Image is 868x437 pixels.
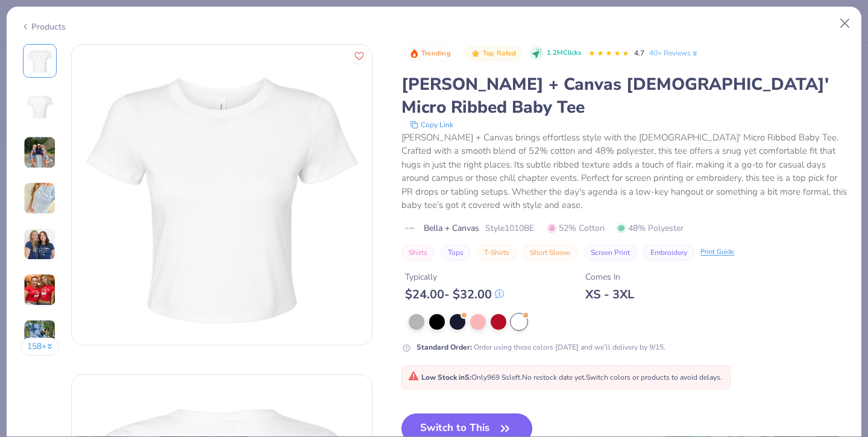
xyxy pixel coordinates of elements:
div: Typically [405,271,504,283]
span: 52% Cotton [547,222,605,234]
span: 4.7 [634,48,644,58]
button: Badge Button [464,46,522,61]
div: Comes In [585,271,634,283]
img: Front [25,46,54,75]
span: Top Rated [483,50,517,57]
img: User generated content [24,136,56,169]
button: 158+ [20,338,60,356]
span: No restock date yet. [522,373,586,382]
a: 40+ Reviews [649,48,699,58]
button: T-Shirts [477,244,517,261]
button: Shirts [401,244,435,261]
div: Print Guide [700,247,734,257]
span: Style 1010BE [485,222,534,234]
button: Screen Print [583,244,637,261]
span: Only 969 Ss left. Switch colors or products to avoid delays. [408,373,722,382]
button: Badge Button [403,46,457,61]
img: User generated content [24,274,56,306]
img: Top Rated sort [471,49,480,58]
img: User generated content [24,228,56,260]
div: $ 24.00 - $ 32.00 [405,287,504,302]
div: Order using these colors [DATE] and we’ll delivery by 9/15. [417,342,665,353]
button: Short Sleeve [523,244,577,261]
div: Products [20,20,66,33]
img: brand logo [401,224,418,233]
div: XS - 3XL [585,287,634,302]
img: User generated content [24,182,56,215]
img: Back [25,92,54,121]
img: Front [72,45,372,345]
button: copy to clipboard [406,119,457,131]
span: 1.2M Clicks [547,48,581,58]
img: User generated content [24,319,56,352]
button: Like [351,48,367,64]
div: [PERSON_NAME] + Canvas brings effortless style with the [DEMOGRAPHIC_DATA]' Micro Ribbed Baby Tee... [401,131,848,212]
div: [PERSON_NAME] + Canvas [DEMOGRAPHIC_DATA]' Micro Ribbed Baby Tee [401,73,848,119]
button: Close [834,12,857,35]
strong: Standard Order : [417,342,472,352]
span: Trending [421,50,451,57]
span: 48% Polyester [617,222,684,234]
button: Tops [441,244,471,261]
button: Embroidery [643,244,694,261]
img: Trending sort [409,49,419,58]
span: Bella + Canvas [424,222,479,234]
strong: Low Stock in S : [421,373,471,382]
div: 4.7 Stars [588,44,629,63]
